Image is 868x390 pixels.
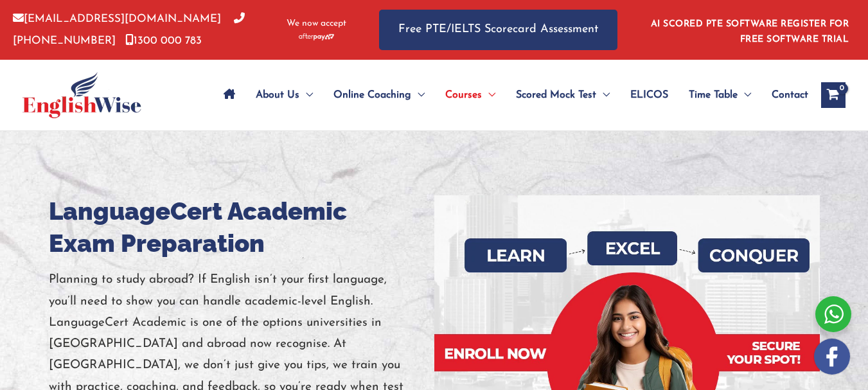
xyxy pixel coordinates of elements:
[651,19,849,44] a: AI SCORED PTE SOFTWARE REGISTER FOR FREE SOFTWARE TRIAL
[25,333,43,351] div: 4.8
[287,17,346,30] span: We now accept
[299,33,334,40] img: Afterpay-Logo
[256,73,299,118] span: About Us
[411,73,425,118] span: Menu Toggle
[630,73,668,118] span: ELICOS
[333,73,411,118] span: Online Coaching
[821,82,846,108] a: View Shopping Cart, empty
[506,73,620,118] a: Scored Mock TestMenu Toggle
[125,35,202,46] a: 1300 000 783
[213,73,808,118] nav: Site Navigation: Main Menu
[299,73,313,118] span: Menu Toggle
[516,73,596,118] span: Scored Mock Test
[814,339,850,375] img: white-facebook.png
[761,73,808,118] a: Contact
[445,73,482,118] span: Courses
[245,73,323,118] a: About UsMenu Toggle
[482,73,495,118] span: Menu Toggle
[379,10,617,50] a: Free PTE/IELTS Scorecard Assessment
[51,357,93,367] div: 727 reviews
[323,73,435,118] a: Online CoachingMenu Toggle
[13,13,245,46] a: [PHONE_NUMBER]
[620,73,678,118] a: ELICOS
[678,73,761,118] a: Time TableMenu Toggle
[772,73,808,118] span: Contact
[689,73,738,118] span: Time Table
[643,9,855,51] aside: Header Widget 1
[22,72,141,118] img: cropped-ew-logo
[13,13,221,24] a: [EMAIL_ADDRESS][DOMAIN_NAME]
[435,73,506,118] a: CoursesMenu Toggle
[25,333,118,351] div: Rating: 4.8 out of 5
[596,73,610,118] span: Menu Toggle
[49,195,434,260] h1: LanguageCert Academic Exam Preparation
[738,73,751,118] span: Menu Toggle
